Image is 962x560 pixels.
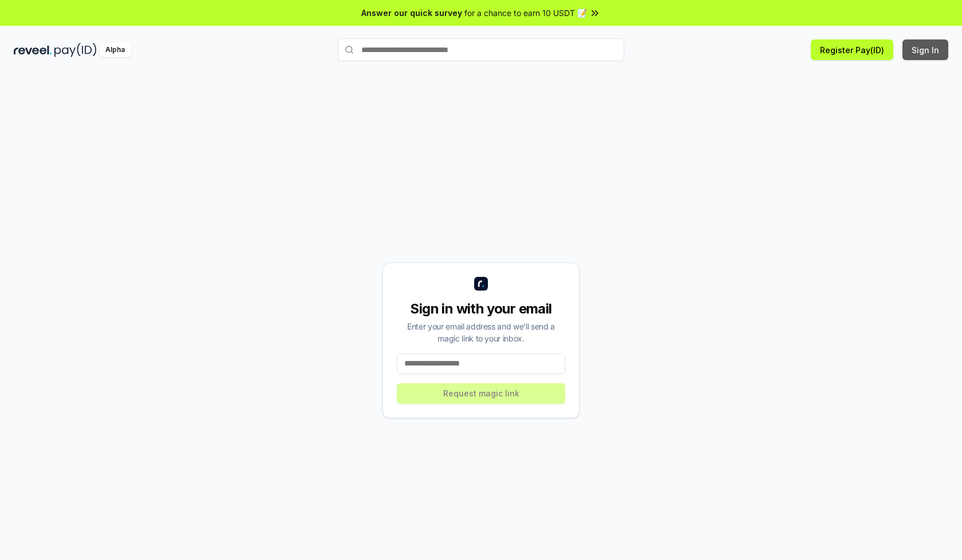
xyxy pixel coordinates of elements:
span: for a chance to earn 10 USDT 📝 [464,7,587,19]
img: reveel_dark [14,43,52,57]
div: Sign in with your email [397,300,565,318]
div: Alpha [99,43,131,57]
img: logo_small [474,277,488,291]
img: pay_id [54,43,97,57]
div: Enter your email address and we’ll send a magic link to your inbox. [397,320,565,344]
span: Answer our quick survey [361,7,462,19]
button: Register Pay(ID) [811,39,893,60]
button: Sign In [902,39,948,60]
